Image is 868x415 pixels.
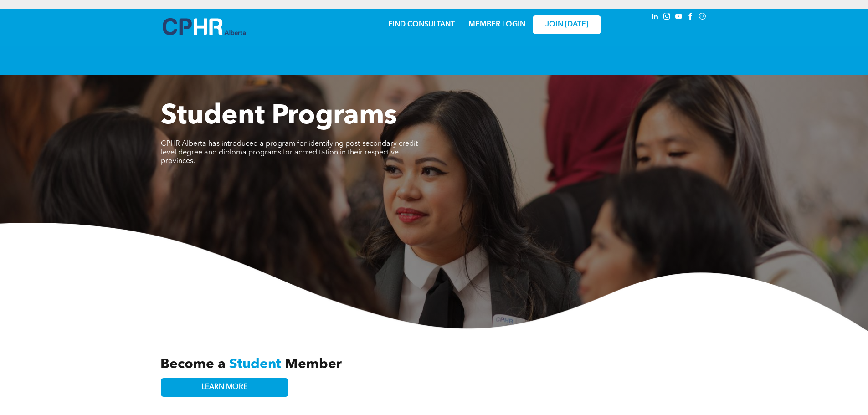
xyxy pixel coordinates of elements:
span: Member [285,358,342,371]
a: LEARN MORE [161,378,288,397]
span: JOIN [DATE] [545,20,588,29]
span: Become a [160,358,226,371]
a: instagram [662,11,672,24]
span: CPHR Alberta has introduced a program for identifying post-secondary credit-level degree and dipl... [161,140,420,165]
a: JOIN [DATE] [533,15,601,34]
img: A blue and white logo for cp alberta [163,18,246,35]
span: Student [229,358,281,371]
a: linkedin [650,11,660,24]
a: Social network [698,11,708,24]
a: facebook [686,11,696,24]
a: FIND CONSULTANT [388,21,455,28]
a: youtube [674,11,684,24]
span: LEARN MORE [201,383,247,392]
span: Student Programs [161,103,397,130]
a: MEMBER LOGIN [468,21,525,28]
